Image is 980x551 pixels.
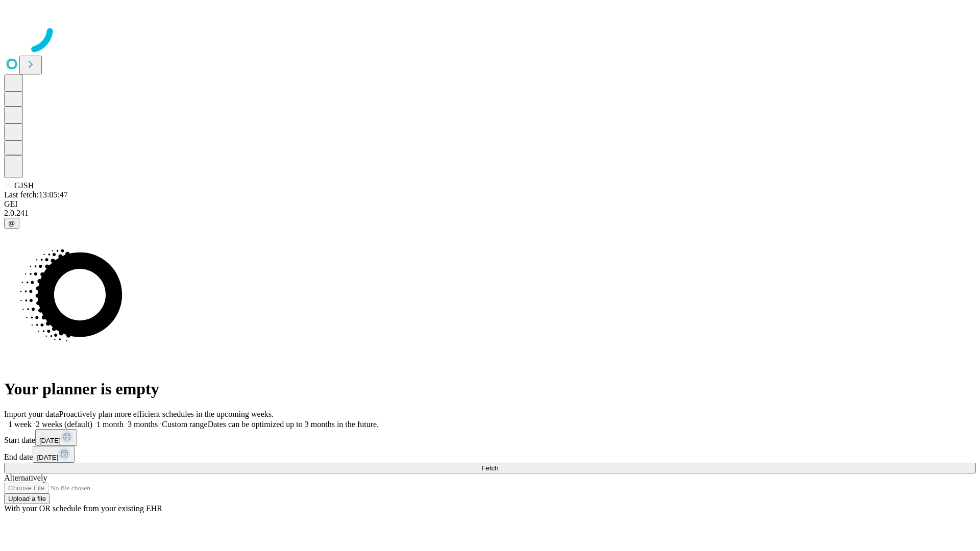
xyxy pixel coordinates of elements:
[4,504,162,513] span: With your OR schedule from your existing EHR
[4,218,19,229] button: @
[481,464,498,472] span: Fetch
[4,446,976,463] div: End date
[4,463,976,473] button: Fetch
[4,493,50,504] button: Upload a file
[162,420,207,429] span: Custom range
[35,429,77,446] button: [DATE]
[128,420,158,429] span: 3 months
[208,420,379,429] span: Dates can be optimized up to 3 months in the future.
[4,199,976,209] div: GEI
[14,181,34,190] span: GJSH
[4,429,976,446] div: Start date
[4,190,68,199] span: Last fetch: 13:05:47
[8,420,32,429] span: 1 week
[4,380,976,398] h1: Your planner is empty
[33,446,75,463] button: [DATE]
[8,219,15,227] span: @
[4,410,59,418] span: Import your data
[36,420,92,429] span: 2 weeks (default)
[96,420,124,429] span: 1 month
[59,410,274,418] span: Proactively plan more efficient schedules in the upcoming weeks.
[39,437,61,444] span: [DATE]
[4,473,47,482] span: Alternatively
[4,209,976,218] div: 2.0.241
[37,454,58,461] span: [DATE]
